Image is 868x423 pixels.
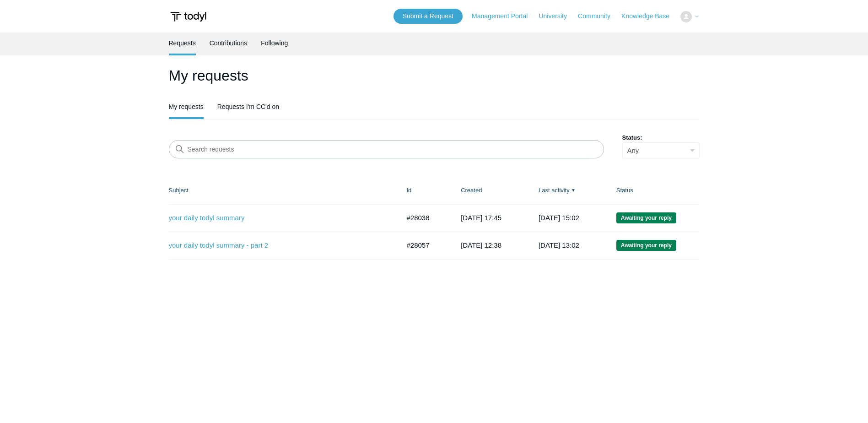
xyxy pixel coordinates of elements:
a: Requests I'm CC'd on [217,96,279,117]
span: We are waiting for you to respond [616,212,676,223]
img: Todyl Support Center Help Center home page [169,8,208,25]
a: Submit a Request [394,9,463,24]
label: Status: [622,133,700,142]
a: Knowledge Base [621,11,679,21]
a: Created [461,187,482,194]
a: Community [578,11,620,21]
th: Status [607,177,700,204]
a: My requests [169,96,204,117]
span: ▼ [571,187,576,194]
time: 2025-09-10T17:45:07+00:00 [461,214,501,222]
a: your daily todyl summary [169,213,386,223]
a: Following [261,33,288,54]
time: 2025-09-13T13:02:14+00:00 [539,241,579,249]
a: University [539,11,576,21]
th: Id [398,177,452,204]
td: #28057 [398,232,452,259]
time: 2025-09-14T15:02:35+00:00 [539,214,579,222]
time: 2025-09-11T12:38:39+00:00 [461,241,501,249]
th: Subject [169,177,398,204]
span: We are waiting for you to respond [616,240,676,251]
td: #28038 [398,204,452,232]
a: Contributions [210,33,248,54]
a: Management Portal [472,11,537,21]
h1: My requests [169,65,700,87]
input: Search requests [169,140,604,158]
a: Requests [169,33,196,54]
a: your daily todyl summary - part 2 [169,240,386,251]
a: Last activity▼ [539,187,570,194]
